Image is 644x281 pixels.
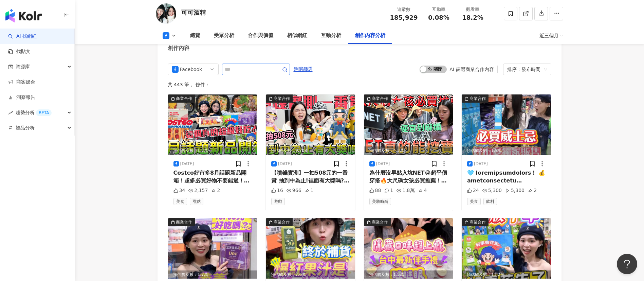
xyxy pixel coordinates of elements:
a: 商案媒合 [8,79,35,86]
img: post-image [168,218,257,279]
span: 趨勢分析 [16,105,52,120]
div: 商業合作 [274,95,290,102]
div: 互動分析 [321,32,341,40]
div: 2,157 [188,187,208,194]
div: [DATE] [180,161,194,167]
span: 競品分析 [16,120,35,136]
div: 5,300 [505,187,525,194]
span: 遊戲 [271,198,285,205]
span: 美食 [173,198,187,205]
div: 預估觸及數：1.5萬 [364,270,453,279]
div: post-image商業合作預估觸及數：1.7萬 [168,218,257,279]
div: 商業合作 [470,95,486,102]
iframe: Help Scout Beacon - Open [617,254,637,274]
div: 追蹤數 [390,6,418,13]
img: KOL Avatar [156,3,176,24]
div: [DATE] [474,161,488,167]
div: 預估觸及數：1.7萬 [168,270,257,279]
div: 16 [271,187,283,194]
div: 🩵 loremipsumdolors！ 💰ametconsectetu adipi098e （seddo308e，temporinc） utl：etd/ma141al enimadmi，veni... [467,169,546,185]
div: 為什麼沒早點入坑NET😭超平價穿搭🔥大尺碼女孩必買推薦！日系洋裝都只要百元！可可酒精👗 最近才發現NET這麼好逛，價格划算款式又超多， 每次都能挖到寶，買到自己喜歡的穿搭！ 但說真的，不論穿什麼... [369,169,448,185]
div: post-image商業合作預估觸及數：1.8萬 [462,94,551,155]
div: 創作內容 [168,45,189,52]
img: post-image [364,94,453,155]
div: 1.8萬 [397,187,415,194]
div: 商業合作 [176,95,192,102]
div: 預估觸及數：7.6萬 [266,270,355,279]
div: [DATE] [376,161,390,167]
div: Costco好市多8月話題新品開箱！超多必買好物不要錯過！草莓肉鬆潛艇堡 xo醬炒蘿蔔糕 花生乖乖 蝦餃 廣式叉燒炒麵 紫薯波霸雪糕 雪梨酪梨綜合果蔬汁 可可酒精Costco好市多8月話題新品開... [173,169,252,185]
div: 相似網紅 [287,32,307,40]
img: post-image [364,218,453,279]
img: post-image [266,218,355,279]
div: [DATE] [278,161,292,167]
div: 24 [467,187,479,194]
div: 商業合作 [176,219,192,226]
div: AI 篩選商業合作內容 [449,67,494,72]
span: 進階篩選 [294,64,313,75]
div: 商業合作 [470,219,486,226]
div: 預估觸及數：4.3萬 [364,146,453,155]
img: post-image [168,94,257,155]
span: 18.2% [462,14,483,21]
div: post-image商業合作預估觸及數：1.2萬 [168,94,257,155]
div: 2 [528,187,537,194]
div: 可可酒精 [181,8,206,17]
div: post-image商業合作預估觸及數：4.3萬 [364,94,453,155]
div: post-image商業合作預估觸及數：9,708 [266,94,355,155]
div: 4 [418,187,427,194]
div: 預估觸及數：1.2萬 [168,146,257,155]
span: 0.08% [428,14,449,21]
a: 找貼文 [8,48,31,55]
span: 甜點 [190,198,203,205]
span: 185,929 [390,14,418,21]
div: 商業合作 [372,95,388,102]
div: 預估觸及數：1.8萬 [462,146,551,155]
span: 飲料 [483,198,497,205]
div: 966 [287,187,301,194]
span: 資源庫 [16,59,30,74]
div: 商業合作 [372,219,388,226]
div: 受眾分析 [214,32,234,40]
div: 合作與價值 [248,32,273,40]
img: post-image [462,94,551,155]
div: post-image商業合作預估觸及數：1.5萬 [364,218,453,279]
span: rise [8,110,13,115]
div: post-image商業合作預估觸及數：11.2萬 [462,218,551,279]
a: searchAI 找網紅 [8,33,37,40]
div: 1 [305,187,314,194]
a: 洞察報告 [8,94,35,101]
div: post-image商業合作預估觸及數：7.6萬 [266,218,355,279]
div: 34 [173,187,185,194]
div: 88 [369,187,381,194]
div: BETA [36,109,52,116]
div: 互動率 [426,6,452,13]
div: 商業合作 [274,219,290,226]
span: 美食 [467,198,481,205]
div: Facebook [180,64,202,75]
img: logo [5,9,42,22]
div: 觀看率 [460,6,486,13]
img: post-image [266,94,355,155]
div: 排序：發布時間 [507,64,541,75]
div: 預估觸及數：9,708 [266,146,355,155]
div: 總覽 [190,32,200,40]
button: 進階篩選 [293,64,313,74]
div: 共 443 筆 ， 條件： [168,82,551,87]
div: 創作內容分析 [355,32,385,40]
div: 1 [384,187,393,194]
div: 預估觸及數：11.2萬 [462,270,551,279]
div: 2 [211,187,220,194]
img: post-image [462,218,551,279]
div: 近三個月 [539,30,563,41]
div: 5,300 [482,187,502,194]
div: 【噴錢實測】一抽508元的一番賞 抽到中為止!裡面有大獎嗎?[PERSON_NAME]夢熊1000% 唐老鴨 小小兵 pingu 航海[PERSON_NAME]多 線上一番賞 可可酒精姊妹PK運... [271,169,350,185]
span: 美妝時尚 [369,198,391,205]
